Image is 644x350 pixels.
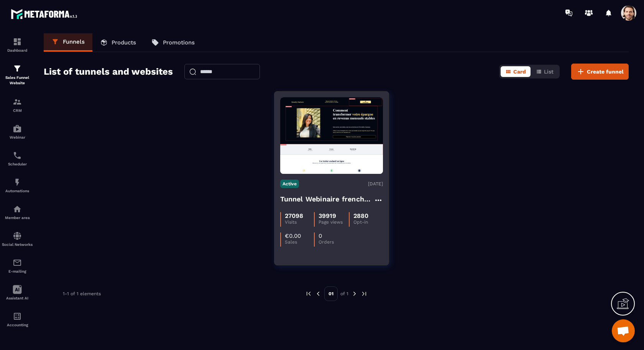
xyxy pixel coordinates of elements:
p: Social Networks [2,242,33,247]
a: Assistant AI [2,279,33,306]
a: schedulerschedulerScheduler [2,145,33,172]
p: E-mailing [2,269,33,273]
a: Funnels [44,33,92,52]
div: Ouvrir le chat [612,319,635,342]
img: logo [11,7,80,21]
a: social-networksocial-networkSocial Networks [2,226,33,252]
a: emailemailE-mailing [2,252,33,279]
img: social-network [13,231,22,240]
p: of 1 [340,291,348,297]
a: formationformationSales Funnel Website [2,58,33,92]
p: Opt-in [353,219,383,225]
img: automations [13,124,22,133]
p: Scheduler [2,162,33,166]
img: email [13,258,22,267]
img: prev [305,290,312,297]
p: Accounting [2,323,33,327]
span: Create funnel [587,68,624,75]
a: Products [92,33,144,52]
img: next [351,290,358,297]
img: scheduler [13,151,22,160]
p: Orders [319,239,348,245]
span: List [544,69,554,75]
span: Card [513,69,526,75]
button: List [531,66,558,77]
button: Card [501,66,531,77]
p: €0.00 [285,232,301,239]
p: Automations [2,189,33,193]
p: Sales [285,239,314,245]
p: Dashboard [2,48,33,52]
p: Page views [319,219,349,225]
a: Promotions [144,33,202,52]
h2: List of tunnels and websites [44,64,173,79]
img: next [361,290,368,297]
p: Visits [285,219,314,225]
a: automationsautomationsMember area [2,199,33,226]
img: accountant [13,312,22,321]
p: Promotions [163,39,195,46]
p: 2880 [353,212,368,219]
img: formation [13,64,22,73]
p: 1-1 of 1 elements [63,291,101,296]
p: Sales Funnel Website [2,75,33,86]
p: Webinar [2,135,33,139]
p: 39919 [319,212,336,219]
img: automations [13,178,22,187]
button: Create funnel [571,64,629,80]
a: accountantaccountantAccounting [2,306,33,333]
p: 0 [319,232,322,239]
img: image [280,97,383,174]
img: formation [13,97,22,106]
img: formation [13,37,22,46]
img: prev [315,290,322,297]
a: formationformationCRM [2,92,33,118]
p: Products [112,39,136,46]
img: automations [13,204,22,214]
a: formationformationDashboard [2,31,33,58]
p: [DATE] [368,181,383,186]
p: Active [280,180,299,188]
p: CRM [2,108,33,113]
p: 27098 [285,212,303,219]
p: Assistant AI [2,296,33,300]
p: Member area [2,216,33,220]
a: automationsautomationsWebinar [2,118,33,145]
a: automationsautomationsAutomations [2,172,33,199]
p: Funnels [63,38,85,45]
h4: Tunnel Webinaire frenchy partners [280,194,374,204]
p: 01 [324,286,338,301]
